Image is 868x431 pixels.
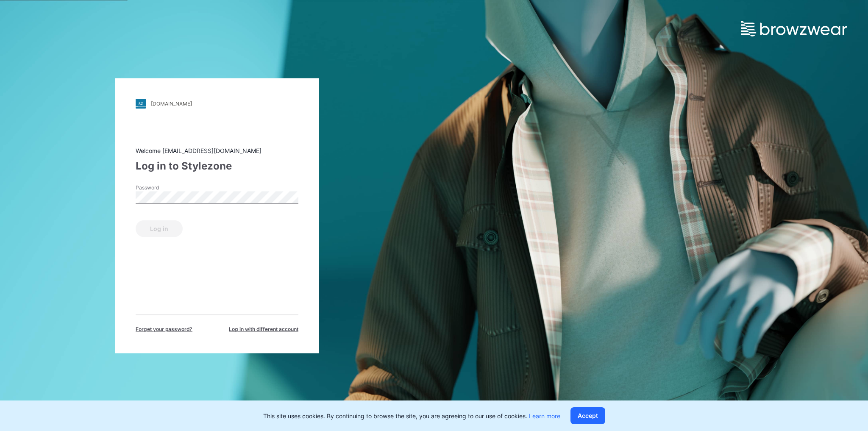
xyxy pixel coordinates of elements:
button: Accept [570,407,605,424]
a: [DOMAIN_NAME] [136,98,298,108]
img: browzwear-logo.e42bd6dac1945053ebaf764b6aa21510.svg [741,21,847,36]
span: Forget your password? [136,325,192,333]
p: This site uses cookies. By continuing to browse the site, you are agreeing to our use of cookies. [263,412,560,420]
div: [DOMAIN_NAME] [151,100,192,107]
div: Log in to Stylezone [136,158,298,173]
div: Welcome [EMAIL_ADDRESS][DOMAIN_NAME] [136,146,298,155]
label: Password [136,184,195,191]
span: Log in with different account [229,325,298,333]
a: Learn more [529,412,560,420]
img: stylezone-logo.562084cfcfab977791bfbf7441f1a819.svg [136,98,146,108]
